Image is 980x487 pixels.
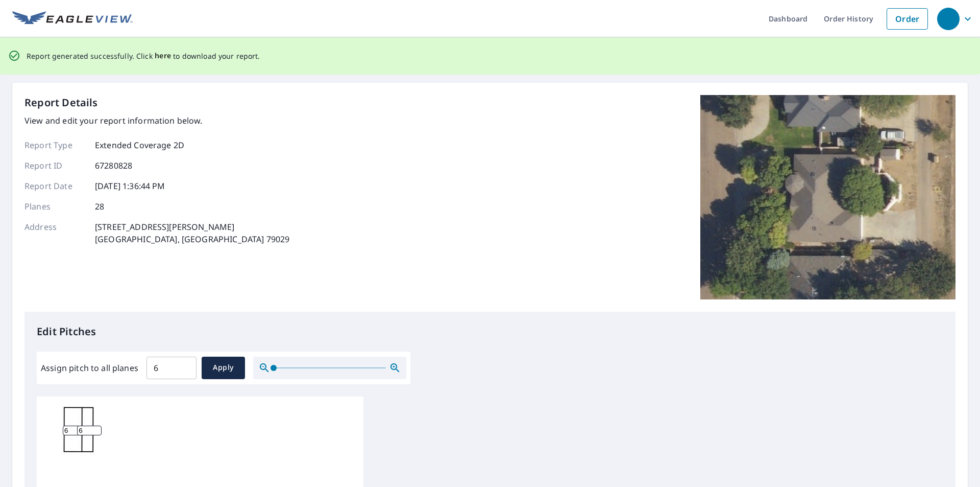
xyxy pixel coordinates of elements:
[155,50,171,62] button: here
[41,362,138,374] label: Assign pitch to all planes
[12,11,133,27] img: EV Logo
[24,159,86,172] p: Report ID
[202,357,245,379] button: Apply
[146,354,197,382] input: 00.0
[24,200,86,213] p: Planes
[24,139,86,151] p: Report Type
[95,180,165,192] p: [DATE] 1:36:44 PM
[95,159,132,172] p: 67280828
[95,200,104,213] p: 28
[95,139,184,151] p: Extended Coverage 2D
[210,361,237,374] span: Apply
[95,221,289,245] p: [STREET_ADDRESS][PERSON_NAME] [GEOGRAPHIC_DATA], [GEOGRAPHIC_DATA] 79029
[24,95,98,110] p: Report Details
[24,114,289,127] p: View and edit your report information below.
[700,95,955,299] img: Top image
[24,221,86,245] p: Address
[887,8,928,30] a: Order
[37,324,943,339] p: Edit Pitches
[24,180,86,192] p: Report Date
[27,50,260,62] p: Report generated successfully. Click to download your report.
